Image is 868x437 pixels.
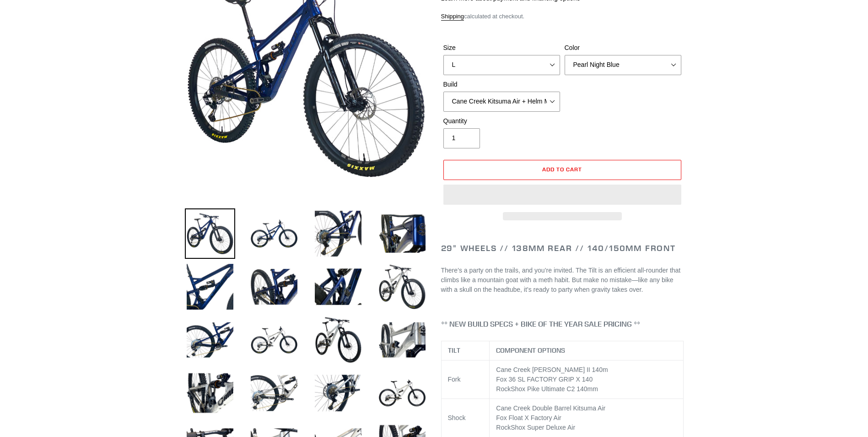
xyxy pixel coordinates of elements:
img: Load image into Gallery viewer, TILT - Complete Bike [377,368,427,418]
a: Shipping [441,13,464,21]
img: Load image into Gallery viewer, TILT - Complete Bike [249,208,299,259]
img: Load image into Gallery viewer, TILT - Complete Bike [185,315,235,365]
h2: 29" Wheels // 138mm Rear // 140/150mm Front [441,243,684,253]
img: Load image into Gallery viewer, TILT - Complete Bike [185,208,235,259]
span: Add to cart [542,166,582,173]
th: TILT [441,341,490,361]
img: Load image into Gallery viewer, TILT - Complete Bike [377,208,427,259]
th: COMPONENT OPTIONS [490,341,683,361]
label: Quantity [443,116,560,126]
div: calculated at checkout. [441,12,684,21]
img: Load image into Gallery viewer, TILT - Complete Bike [249,315,299,365]
td: Cane Creek [PERSON_NAME] II 140m Fox 36 SL FACTORY GRIP X 140 RockShox Pike Ultimate C2 140mm [490,361,683,399]
img: Load image into Gallery viewer, TILT - Complete Bike [313,315,363,365]
h4: ** NEW BUILD SPECS + BIKE OF THE YEAR SALE PRICING ** [441,320,684,328]
img: Load image into Gallery viewer, TILT - Complete Bike [249,368,299,418]
img: Load image into Gallery viewer, TILT - Complete Bike [185,262,235,312]
img: Load image into Gallery viewer, TILT - Complete Bike [313,262,363,312]
td: Fork [441,361,490,399]
img: Load image into Gallery viewer, TILT - Complete Bike [185,368,235,418]
p: There’s a party on the trails, and you’re invited. The Tilt is an efficient all-rounder that clim... [441,266,684,295]
img: Load image into Gallery viewer, TILT - Complete Bike [313,368,363,418]
button: Add to cart [443,160,681,180]
label: Size [443,43,560,53]
img: Load image into Gallery viewer, TILT - Complete Bike [249,262,299,312]
img: Load image into Gallery viewer, TILT - Complete Bike [377,262,427,312]
img: Load image into Gallery viewer, TILT - Complete Bike [377,315,427,365]
img: Load image into Gallery viewer, TILT - Complete Bike [313,208,363,259]
label: Color [565,43,681,53]
label: Build [443,80,560,89]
